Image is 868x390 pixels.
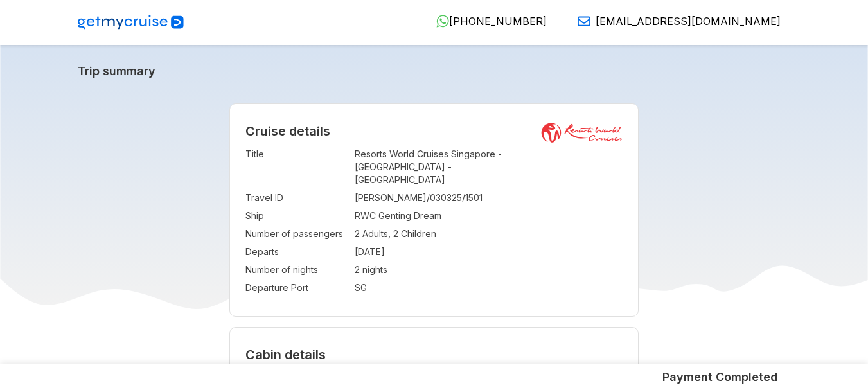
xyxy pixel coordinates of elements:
img: Email [578,15,590,28]
span: [EMAIL_ADDRESS][DOMAIN_NAME] [596,15,781,28]
h2: Cruise details [245,123,623,139]
td: : [348,243,355,261]
td: RWC Genting Dream [355,207,623,225]
td: : [348,189,355,207]
td: Departs [245,243,348,261]
td: : [348,225,355,243]
a: [EMAIL_ADDRESS][DOMAIN_NAME] [567,15,781,28]
a: [PHONE_NUMBER] [426,15,547,28]
td: : [348,261,355,279]
td: Number of passengers [245,225,348,243]
img: WhatsApp [436,15,449,28]
td: : [348,207,355,225]
td: Resorts World Cruises Singapore - [GEOGRAPHIC_DATA] - [GEOGRAPHIC_DATA] [355,145,623,189]
td: : [348,279,355,297]
td: 2 nights [355,261,623,279]
a: Trip summary [78,64,791,78]
td: Number of nights [245,261,348,279]
td: 2 Adults, 2 Children [355,225,623,243]
td: : [348,145,355,189]
td: Departure Port [245,279,348,297]
td: SG [355,279,623,297]
h4: Cabin details [245,347,623,362]
td: Title [245,145,348,189]
td: [DATE] [355,243,623,261]
td: Travel ID [245,189,348,207]
span: [PHONE_NUMBER] [449,15,547,28]
td: [PERSON_NAME]/030325/1501 [355,189,623,207]
td: Ship [245,207,348,225]
h5: Payment Completed [662,369,778,385]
